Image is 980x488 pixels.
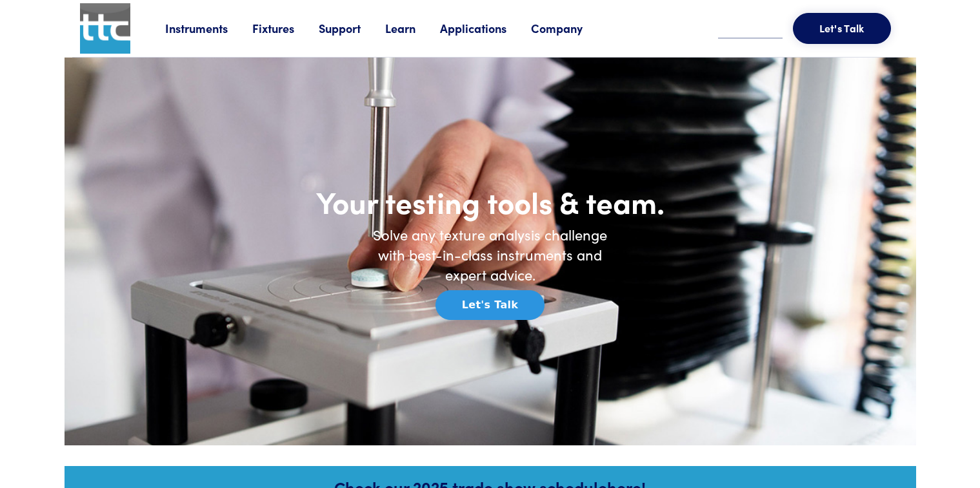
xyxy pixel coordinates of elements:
a: Applications [440,20,531,36]
a: Learn [385,20,440,36]
a: Fixtures [252,20,319,36]
img: ttc_logo_1x1_v1.0.png [80,3,130,54]
button: Let's Talk [793,13,891,44]
a: Company [531,20,607,36]
h6: Solve any texture analysis challenge with best-in-class instruments and expert advice. [361,225,619,284]
a: Instruments [165,20,252,36]
button: Let's Talk [435,290,545,320]
a: Support [319,20,385,36]
h1: Your testing tools & team. [232,183,748,220]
